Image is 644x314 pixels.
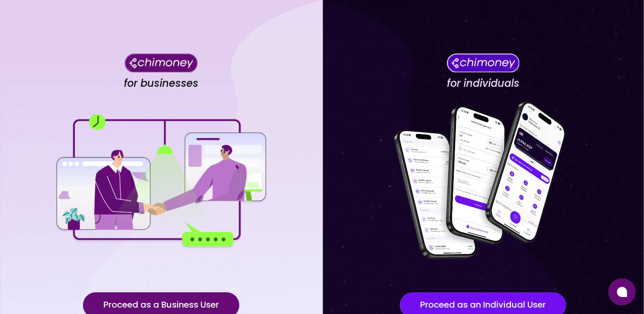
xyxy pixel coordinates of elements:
[125,53,197,72] img: Chimoney for businesses
[608,278,635,305] button: Open chat window
[54,114,267,248] img: for businesses
[447,77,519,90] h4: for individuals
[377,97,590,267] img: for individuals
[124,77,198,90] h4: for businesses
[447,53,519,72] img: Chimoney for individuals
